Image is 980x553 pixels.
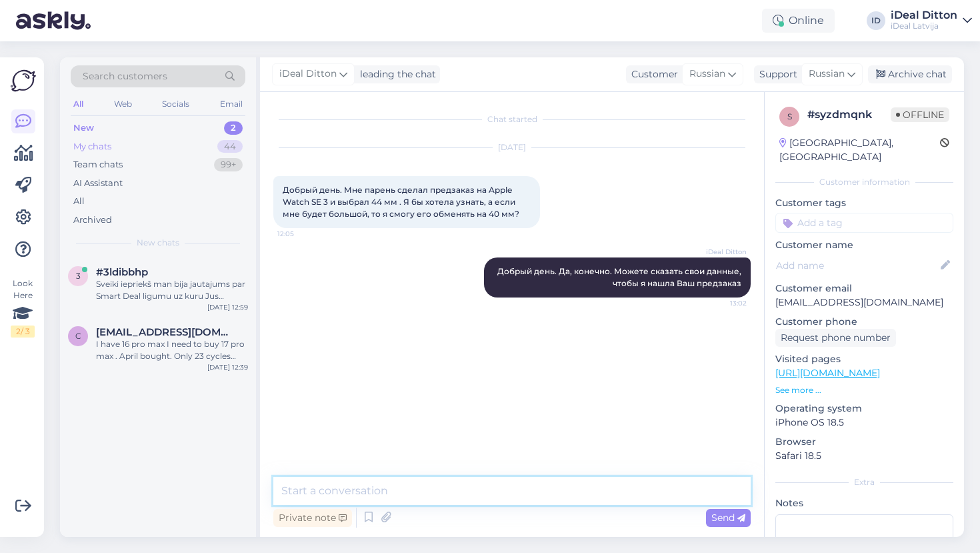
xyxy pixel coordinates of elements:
[96,326,235,338] span: chamiduthilakshana2001@gmail.com
[73,158,123,171] div: Team chats
[775,213,953,233] input: Add a tag
[273,141,751,153] div: [DATE]
[217,140,243,153] div: 44
[217,95,245,113] div: Email
[207,362,248,372] div: [DATE] 12:39
[775,238,953,252] p: Customer name
[754,67,797,81] div: Support
[775,315,953,329] p: Customer phone
[775,352,953,366] p: Visited pages
[775,329,896,347] div: Request phone number
[775,416,953,430] p: iPhone OS 18.5
[96,266,148,278] span: #3ldibbhp
[787,111,792,121] span: s
[73,213,112,227] div: Archived
[83,69,167,83] span: Search customers
[159,95,192,113] div: Socials
[277,229,327,239] span: 12:05
[207,302,248,312] div: [DATE] 12:59
[71,95,86,113] div: All
[775,367,880,379] a: [URL][DOMAIN_NAME]
[891,21,957,31] div: iDeal Latvija
[779,136,940,164] div: [GEOGRAPHIC_DATA], [GEOGRAPHIC_DATA]
[626,67,678,81] div: Customer
[73,140,111,153] div: My chats
[775,296,953,310] p: [EMAIL_ADDRESS][DOMAIN_NAME]
[891,10,972,31] a: iDeal DittoniDeal Latvija
[775,196,953,210] p: Customer tags
[775,176,953,188] div: Customer information
[111,95,135,113] div: Web
[96,338,248,362] div: I have 16 pro max I need to buy 17 pro max . April bought. Only 23 cycles charged 100% battery he...
[73,121,94,135] div: New
[214,158,243,171] div: 99+
[868,65,952,83] div: Archive chat
[137,237,179,249] span: New chats
[775,496,953,510] p: Notes
[775,476,953,488] div: Extra
[76,271,81,281] span: 3
[697,298,747,308] span: 13:02
[891,107,949,122] span: Offline
[711,512,745,524] span: Send
[73,177,123,190] div: AI Assistant
[273,509,352,527] div: Private note
[775,282,953,296] p: Customer email
[11,68,36,93] img: Askly Logo
[775,402,953,416] p: Operating system
[775,384,953,396] p: See more ...
[11,326,35,338] div: 2 / 3
[497,266,743,288] span: Добрый день. Да, конечно. Можете сказать свои данные, чтобы я нашла Ваш предзаказ
[867,11,885,30] div: ID
[355,67,436,81] div: leading the chat
[775,435,953,449] p: Browser
[273,113,751,125] div: Chat started
[689,67,725,81] span: Russian
[697,247,747,257] span: iDeal Ditton
[224,121,243,135] div: 2
[809,67,845,81] span: Russian
[807,107,891,123] div: # syzdmqnk
[75,331,81,341] span: c
[73,195,85,208] div: All
[283,185,519,219] span: Добрый день. Мне парень сделал предзаказ на Apple Watch SE 3 и выбрал 44 мм . Я бы хотела узнать,...
[776,258,938,273] input: Add name
[96,278,248,302] div: Sveiki iepriekš man bija jautajums par Smart Deal ligumu uz kuru Jus atbildejat - [[DATE] 11:32]:...
[775,449,953,463] p: Safari 18.5
[279,67,337,81] span: iDeal Ditton
[11,278,35,338] div: Look Here
[762,9,835,33] div: Online
[891,10,957,21] div: iDeal Ditton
